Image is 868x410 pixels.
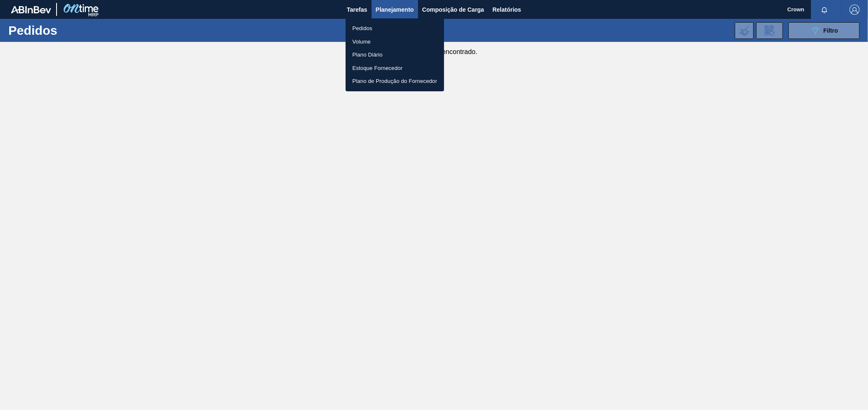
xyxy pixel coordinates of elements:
a: Estoque Fornecedor [346,62,444,75]
a: Plano de Produção do Fornecedor [346,75,444,88]
a: Plano Diário [346,48,444,62]
a: Pedidos [346,22,444,35]
a: Volume [346,35,444,49]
